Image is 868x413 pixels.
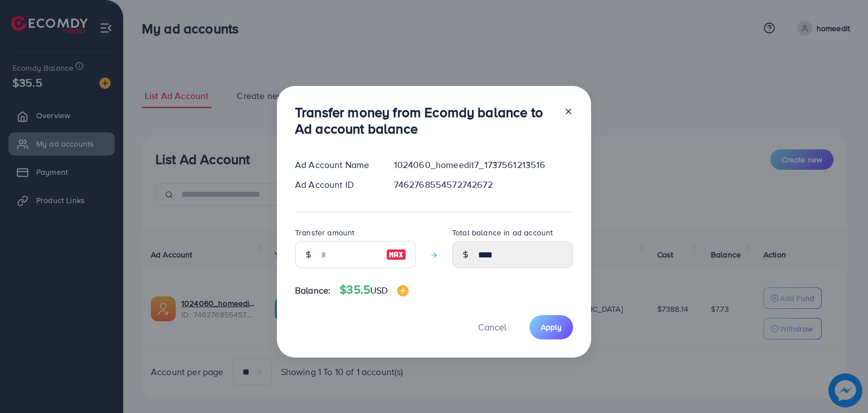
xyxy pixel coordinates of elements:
h4: $35.5 [340,283,408,297]
img: image [386,248,406,261]
div: Ad Account ID [286,178,385,191]
img: image [397,285,409,296]
span: Apply [541,321,562,333]
div: 7462768554572742672 [385,178,582,191]
span: Balance: [295,284,331,297]
button: Apply [530,315,573,339]
label: Total balance in ad account [452,227,553,238]
div: 1024060_homeedit7_1737561213516 [385,158,582,171]
button: Cancel [464,315,520,339]
span: Cancel [478,321,506,333]
label: Transfer amount [295,227,354,238]
div: Ad Account Name [286,158,385,171]
h3: Transfer money from Ecomdy balance to Ad account balance [295,104,555,137]
span: USD [370,284,388,296]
